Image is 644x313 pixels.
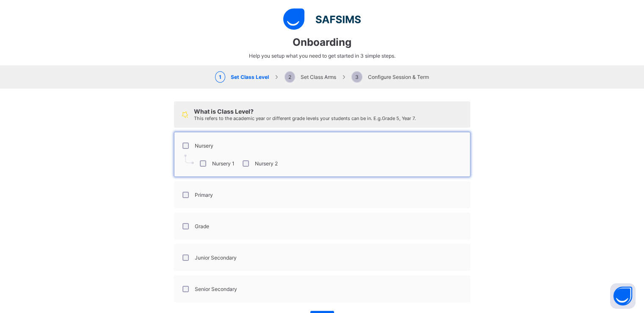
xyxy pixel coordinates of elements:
[255,160,278,167] label: Nursery 2
[285,71,295,83] span: 2
[212,160,235,167] label: Nursery 1
[184,154,194,164] img: pointer.7d5efa4dba55a2dde3e22c45d215a0de.svg
[283,8,361,30] img: logo
[215,74,269,80] span: Set Class Level
[195,286,237,292] label: Senior Secondary
[195,143,213,149] label: Nursery
[293,36,351,48] span: Onboarding
[195,223,209,229] label: Grade
[249,53,395,59] span: Help you setup what you need to get started in 3 simple steps.
[351,74,429,80] span: Configure Session & Term
[285,74,336,80] span: Set Class Arms
[195,192,213,198] label: Primary
[194,115,416,121] span: This refers to the academic year or different grade levels your students can be in. E.g. Grade 5,...
[195,254,237,261] label: Junior Secondary
[194,108,254,115] span: What is Class Level?
[610,283,636,309] button: Open asap
[215,71,225,83] span: 1
[351,71,362,83] span: 3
